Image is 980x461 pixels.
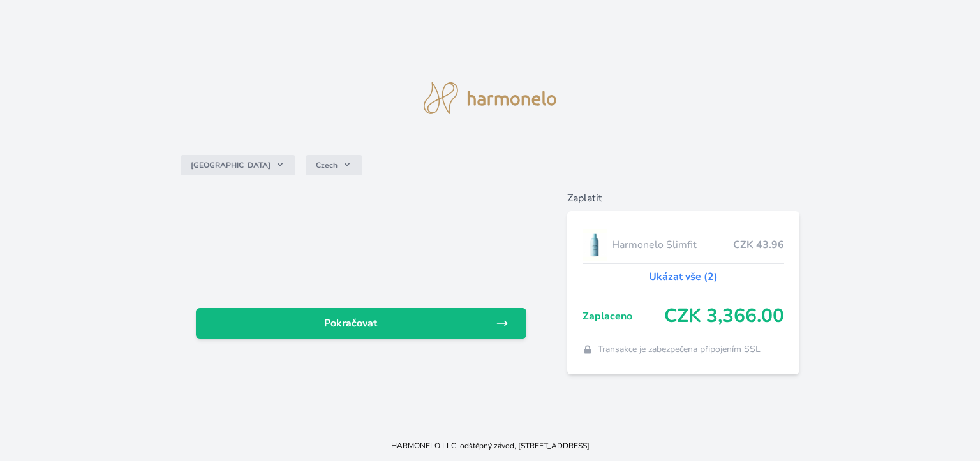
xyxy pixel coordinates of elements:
[649,269,718,284] a: Ukázat vše (2)
[424,82,556,114] img: logo.svg
[196,308,526,339] a: Pokračovat
[583,309,664,324] span: Zaplaceno
[181,155,295,175] button: [GEOGRAPHIC_DATA]
[316,160,338,170] span: Czech
[598,343,761,356] span: Transakce je zabezpečena připojením SSL
[664,305,784,328] span: CZK 3,366.00
[206,316,496,331] span: Pokračovat
[306,155,362,175] button: Czech
[583,229,607,261] img: SLIMFIT_se_stinem_x-lo.jpg
[191,160,271,170] span: [GEOGRAPHIC_DATA]
[733,237,784,252] span: CZK 43.96
[612,237,733,252] span: Harmonelo Slimfit
[567,191,799,206] h6: Zaplatit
